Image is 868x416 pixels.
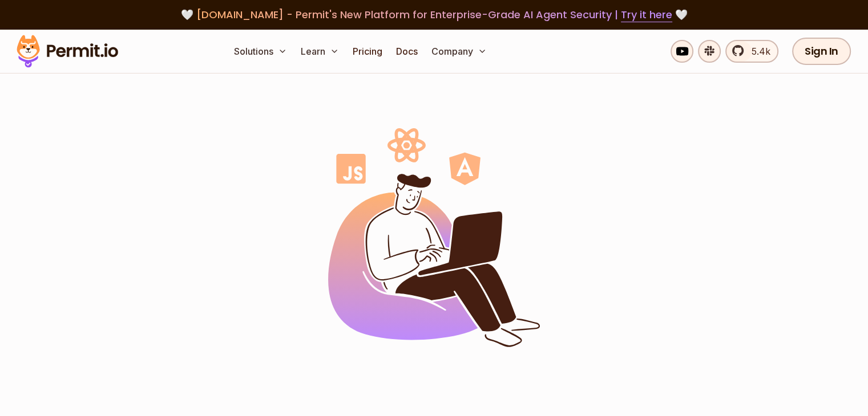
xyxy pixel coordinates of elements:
[745,44,770,58] span: 5.4k
[328,128,540,347] img: Permit logo
[621,7,672,22] a: Try it here
[792,38,851,65] a: Sign In
[196,7,672,22] span: [DOMAIN_NAME] - Permit's New Platform for Enterprise-Grade AI Agent Security |
[348,40,387,63] a: Pricing
[11,32,123,71] img: Permit logo
[296,40,344,63] button: Learn
[27,7,841,23] div: 🤍 🤍
[391,40,422,63] a: Docs
[427,40,491,63] button: Company
[229,40,292,63] button: Solutions
[725,40,778,63] a: 5.4k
